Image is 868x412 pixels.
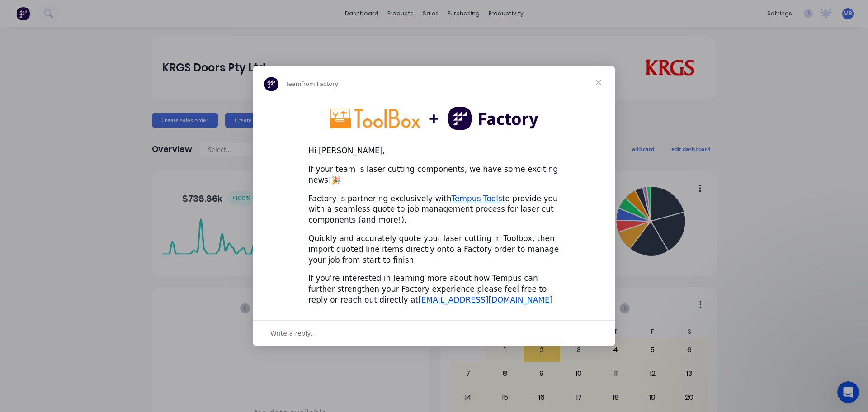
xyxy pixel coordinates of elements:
[301,81,338,87] span: from Factory
[452,194,502,203] a: Tempus Tools
[253,320,615,346] div: Open conversation and reply
[308,146,560,156] div: Hi [PERSON_NAME],
[308,164,560,186] div: If your team is laser cutting components, we have some exciting news!🎉
[286,81,301,87] span: Team
[308,194,560,226] div: Factory is partnering exclusively with to provide you with a seamless quote to job management pro...
[308,273,560,305] div: If you're interested in learning more about how Tempus can further strengthen your Factory experi...
[418,295,552,304] a: [EMAIL_ADDRESS][DOMAIN_NAME]
[582,66,615,99] span: Close
[264,77,278,91] img: Profile image for Team
[308,233,560,265] div: Quickly and accurately quote your laser cutting in Toolbox, then import quoted line items directl...
[270,327,317,339] span: Write a reply…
